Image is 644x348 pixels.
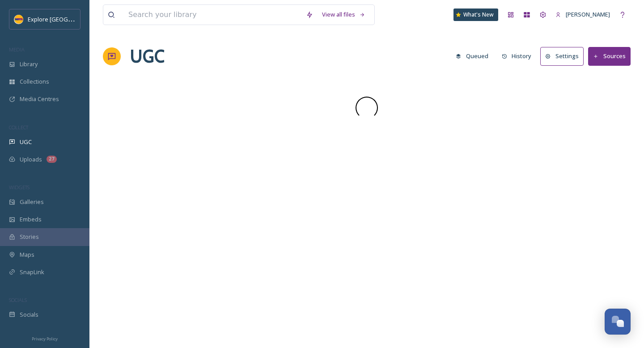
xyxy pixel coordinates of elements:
[540,47,588,65] a: Settings
[497,47,536,65] button: History
[20,198,44,206] span: Galleries
[540,47,584,65] button: Settings
[47,156,57,163] div: 27
[497,47,541,65] a: History
[9,124,28,131] span: COLLECT
[451,47,497,65] a: Queued
[20,250,34,259] span: Maps
[9,46,25,53] span: MEDIA
[566,10,610,18] span: [PERSON_NAME]
[20,215,42,224] span: Embeds
[32,333,58,344] a: Privacy Policy
[20,155,42,164] span: Uploads
[32,336,58,342] span: Privacy Policy
[453,8,498,21] a: What's New
[20,138,32,146] span: UGC
[588,47,631,65] button: Sources
[318,6,370,23] a: View all files
[20,77,49,86] span: Collections
[20,233,39,241] span: Stories
[20,310,38,319] span: Socials
[605,309,631,335] button: Open Chat
[9,184,30,191] span: WIDGETS
[14,15,23,24] img: Butte%20County%20logo.png
[9,297,27,303] span: SOCIALS
[20,95,59,103] span: Media Centres
[551,6,614,23] a: [PERSON_NAME]
[20,268,44,276] span: SnapLink
[130,43,165,70] a: UGC
[28,15,106,23] span: Explore [GEOGRAPHIC_DATA]
[124,5,301,25] input: Search your library
[451,47,493,65] button: Queued
[20,60,38,68] span: Library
